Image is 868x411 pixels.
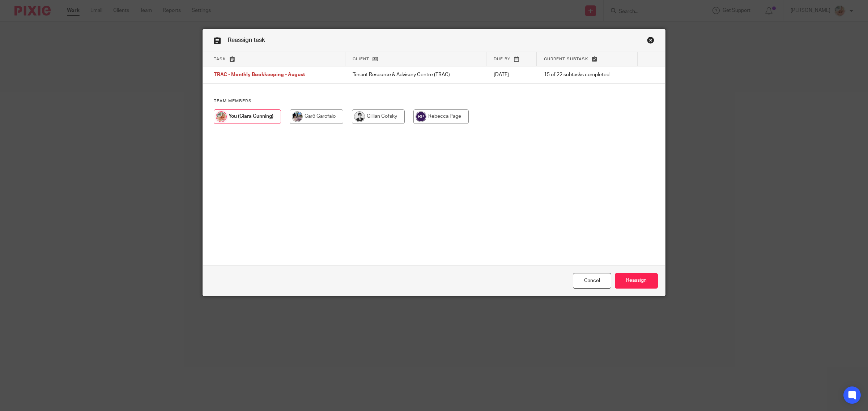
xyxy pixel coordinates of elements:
span: Task [214,57,226,61]
a: Close this dialog window [573,273,611,289]
p: [DATE] [494,71,529,78]
a: Close this dialog window [647,36,654,46]
h4: Team members [214,98,654,104]
span: Current subtask [544,57,588,61]
p: Tenant Resource & Advisory Centre (TRAC) [353,71,479,78]
span: Due by [494,57,510,61]
span: Client [353,57,369,61]
span: TRAC - Monthly Bookkeeping - August [214,73,305,78]
span: Reassign task [228,37,265,43]
td: 15 of 22 subtasks completed [537,66,638,84]
input: Reassign [615,273,658,289]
